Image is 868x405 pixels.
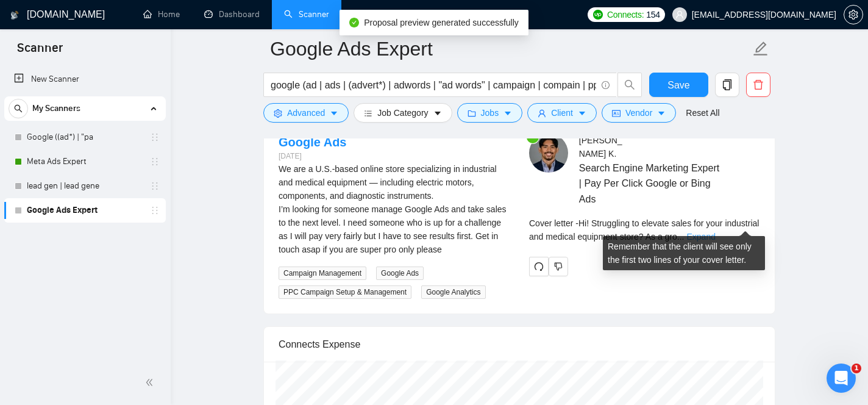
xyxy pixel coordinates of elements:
span: idcard [612,109,621,118]
span: dislike [554,262,563,271]
span: search [618,79,641,90]
span: double-left [145,376,157,389]
span: Google Ads [376,267,424,280]
span: setting [844,10,863,20]
span: delete [747,79,770,90]
a: Google Ads [279,135,346,149]
button: barsJob Categorycaret-down [354,103,452,123]
span: check-circle [349,18,359,27]
button: search [9,99,28,118]
span: Job Category [377,106,428,120]
a: searchScanner [284,9,329,20]
a: homeHome [143,9,180,20]
span: 154 [646,8,660,21]
div: Remember that the client will see only the first two lines of your cover letter. [603,236,765,270]
img: upwork-logo.png [593,10,603,20]
a: Reset All [686,106,719,120]
div: Remember that the client will see only the first two lines of your cover letter. [529,217,760,243]
img: c1N-ptCjo_Wa_kC5VLxFhGQIJfeW53pZziIxGFcpZkq8N0K-OJNZqlw0VqvGHsxpj0 [529,134,568,173]
span: holder [150,132,160,142]
span: edit [753,41,769,57]
button: setting [844,5,863,24]
span: redo [530,262,548,271]
input: Scanner name... [270,34,750,64]
span: Save [667,77,689,93]
a: setting [844,10,863,20]
iframe: Intercom live chat [827,364,856,393]
a: Meta Ads Expert [27,149,143,174]
span: user [675,10,684,19]
div: We are a U.S.-based online store specializing in industrial and medical equipment — including ele... [279,162,510,256]
button: idcardVendorcaret-down [602,103,676,123]
a: New Scanner [14,67,156,91]
span: 1 [852,364,861,373]
span: Client [551,106,573,120]
a: Google Ads Expert [27,198,143,223]
span: folder [468,109,476,118]
span: caret-down [330,109,338,118]
span: My Scanners [32,96,80,121]
div: Connects Expense [279,327,760,362]
button: delete [746,73,770,97]
button: redo [529,257,549,276]
span: Scanner [7,39,73,65]
span: Cover letter - Hi! Struggling to elevate sales for your industrial and medical equipment store? A... [529,218,759,242]
span: user [538,109,546,118]
span: Connects: [607,8,644,21]
button: userClientcaret-down [527,103,597,123]
img: logo [10,5,19,25]
span: Search Engine Marketing Expert | Pay Per Click Google or Bing Ads [579,160,724,206]
span: caret-down [503,109,512,118]
span: search [9,104,27,113]
span: PPC Campaign Setup & Management [279,285,411,299]
button: search [617,73,642,97]
span: caret-down [433,109,442,118]
div: [DATE] [279,151,346,162]
span: Vendor [625,106,652,120]
span: Jobs [481,106,499,120]
span: holder [150,181,160,191]
span: caret-down [657,109,666,118]
span: copy [716,79,739,90]
span: setting [274,109,282,118]
input: Search Freelance Jobs... [271,77,596,93]
span: Campaign Management [279,267,366,280]
a: Google ((ad*) | "pa [27,125,143,149]
span: Proposal preview generated successfully [364,18,519,27]
a: lead gen | lead gene [27,174,143,198]
button: copy [715,73,739,97]
button: Save [649,73,708,97]
li: My Scanners [4,96,166,223]
button: folderJobscaret-down [457,103,523,123]
span: holder [150,157,160,167]
span: bars [364,109,372,118]
a: dashboardDashboard [204,9,260,20]
li: New Scanner [4,67,166,91]
span: Advanced [287,106,325,120]
span: caret-down [578,109,586,118]
span: Google Analytics [421,285,485,299]
span: info-circle [602,81,610,89]
span: holder [150,206,160,215]
button: dislike [549,257,568,276]
button: settingAdvancedcaret-down [263,103,349,123]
